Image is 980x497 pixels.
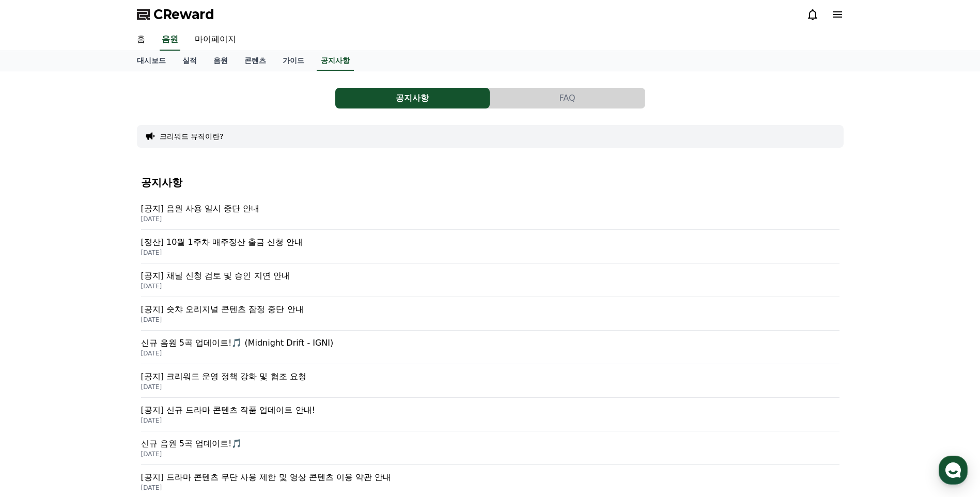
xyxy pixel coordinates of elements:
p: [DATE] [141,316,839,324]
a: [공지] 음원 사용 일시 중단 안내 [DATE] [141,196,839,230]
p: [공지] 음원 사용 일시 중단 안내 [141,203,839,215]
a: 신규 음원 5곡 업데이트!🎵 (Midnight Drift - IGNI) [DATE] [141,331,839,364]
a: 홈 [3,328,68,353]
h4: 공지사항 [141,177,839,188]
a: 홈 [129,29,153,51]
p: [공지] 신규 드라마 콘텐츠 작품 업데이트 안내! [141,404,839,416]
a: 대화 [68,328,133,353]
p: [정산] 10월 1주차 매주정산 출금 신청 안내 [141,236,839,248]
a: [공지] 숏챠 오리지널 콘텐츠 잠정 중단 안내 [DATE] [141,297,839,331]
p: [DATE] [141,484,839,492]
a: 실적 [174,51,205,71]
span: CReward [153,6,214,23]
p: [DATE] [141,349,839,358]
p: [공지] 크리워드 운영 정책 강화 및 협조 요청 [141,370,839,383]
a: 신규 음원 5곡 업데이트!🎵 [DATE] [141,431,839,465]
a: 대시보드 [129,51,174,71]
button: 크리워드 뮤직이란? [160,131,224,142]
a: 마이페이지 [186,29,244,51]
button: 공지사항 [335,88,490,108]
a: [공지] 채널 신청 검토 및 승인 지연 안내 [DATE] [141,263,839,297]
p: [공지] 숏챠 오리지널 콘텐츠 잠정 중단 안내 [141,303,839,316]
span: 대화 [95,344,107,352]
a: 설정 [133,328,198,353]
p: [공지] 채널 신청 검토 및 승인 지연 안내 [141,270,839,282]
a: CReward [137,6,214,23]
p: [DATE] [141,215,839,223]
p: 신규 음원 5곡 업데이트!🎵 (Midnight Drift - IGNI) [141,337,839,349]
a: 가이드 [274,51,313,71]
span: 홈 [33,343,39,351]
p: [DATE] [141,450,839,458]
p: [DATE] [141,248,839,257]
span: 설정 [160,343,172,351]
p: [DATE] [141,416,839,425]
button: FAQ [490,88,645,108]
p: 신규 음원 5곡 업데이트!🎵 [141,438,839,450]
a: [공지] 신규 드라마 콘텐츠 작품 업데이트 안내! [DATE] [141,398,839,431]
p: [공지] 드라마 콘텐츠 무단 사용 제한 및 영상 콘텐츠 이용 약관 안내 [141,471,839,484]
a: 콘텐츠 [236,51,274,71]
a: 음원 [160,29,180,51]
p: [DATE] [141,383,839,391]
a: [정산] 10월 1주차 매주정산 출금 신청 안내 [DATE] [141,230,839,263]
p: [DATE] [141,282,839,290]
a: 음원 [205,51,236,71]
a: [공지] 크리워드 운영 정책 강화 및 협조 요청 [DATE] [141,364,839,398]
a: 공지사항 [317,51,354,71]
a: 공지사항 [335,88,490,108]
